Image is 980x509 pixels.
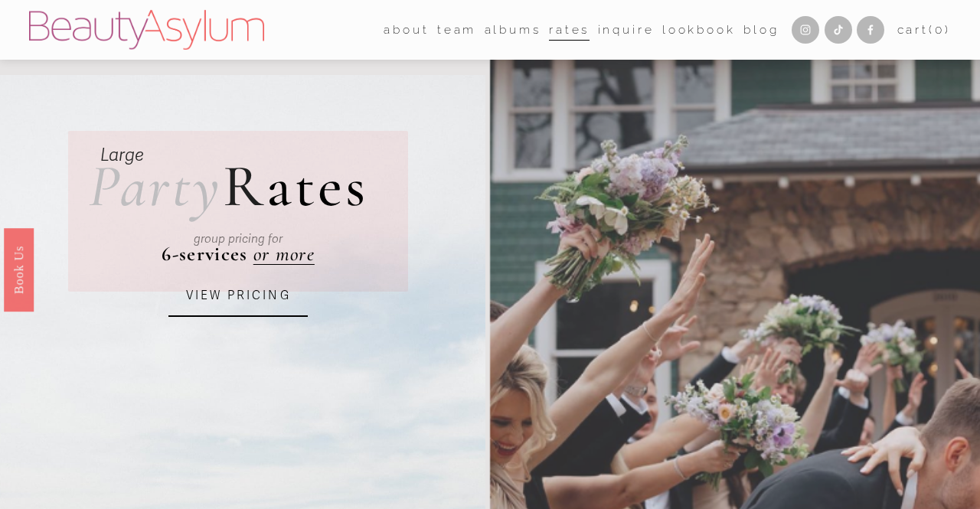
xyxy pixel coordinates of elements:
[100,144,144,166] em: Large
[194,232,283,246] em: group pricing for
[549,18,590,41] a: Rates
[929,22,951,37] span: ( )
[223,150,266,222] span: R
[168,276,307,317] a: VIEW PRICING
[4,227,34,311] a: Book Us
[598,18,655,41] a: Inquire
[935,22,945,37] span: 0
[162,242,247,266] strong: 6-services
[384,18,429,41] a: folder dropdown
[29,10,264,50] img: Beauty Asylum | Bridal Hair &amp; Makeup Charlotte &amp; Atlanta
[437,18,476,41] a: folder dropdown
[485,18,541,41] a: albums
[253,242,315,266] a: or more
[89,157,368,217] h2: ates
[825,16,852,44] a: TikTok
[89,150,223,222] em: Party
[857,16,884,44] a: Facebook
[792,16,819,44] a: Instagram
[384,19,429,41] span: about
[437,19,476,41] span: team
[662,18,736,41] a: Lookbook
[743,18,779,41] a: Blog
[897,19,951,41] a: 0 items in cart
